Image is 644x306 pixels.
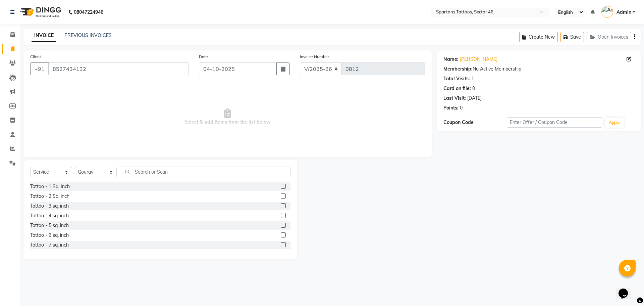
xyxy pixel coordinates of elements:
[519,32,558,42] button: Create New
[443,104,459,112] div: Points:
[30,232,69,239] div: Tattoo - 6 sq. inch
[300,54,329,60] label: Invoice Number
[472,85,475,92] div: 0
[443,119,507,126] div: Coupon Code
[587,32,631,42] button: Open Invoices
[30,83,425,150] span: Select & add items from the list below
[507,117,602,128] input: Enter Offer / Coupon Code
[199,54,208,60] label: Date
[443,95,466,102] div: Last Visit:
[616,279,637,299] iframe: chat widget
[30,212,69,219] div: Tattoo - 4 sq. inch
[616,9,631,16] span: Admin
[17,3,63,21] img: logo
[601,6,613,18] img: Admin
[443,75,470,82] div: Total Visits:
[30,222,69,229] div: Tattoo - 5 sq. inch
[460,104,463,112] div: 0
[471,75,474,82] div: 1
[443,56,459,63] div: Name:
[30,62,49,75] button: +91
[30,203,69,210] div: Tattoo - 3 sq. inch
[443,65,473,73] div: Membership:
[122,167,290,177] input: Search or Scan
[605,118,624,128] button: Apply
[460,56,497,63] a: [PERSON_NAME]
[30,54,41,60] label: Client
[64,32,112,38] a: PREVIOUS INVOICES
[48,62,189,75] input: Search by Name/Mobile/Email/Code
[30,183,70,190] div: Tattoo - 1 Sq. Inch
[443,85,471,92] div: Card on file:
[467,95,482,102] div: [DATE]
[443,65,634,73] div: No Active Membership
[74,3,103,21] b: 08047224946
[30,242,69,249] div: Tattoo - 7 sq. inch
[560,32,584,42] button: Save
[30,193,69,200] div: Tattoo - 2 Sq. inch
[32,30,56,42] a: INVOICE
